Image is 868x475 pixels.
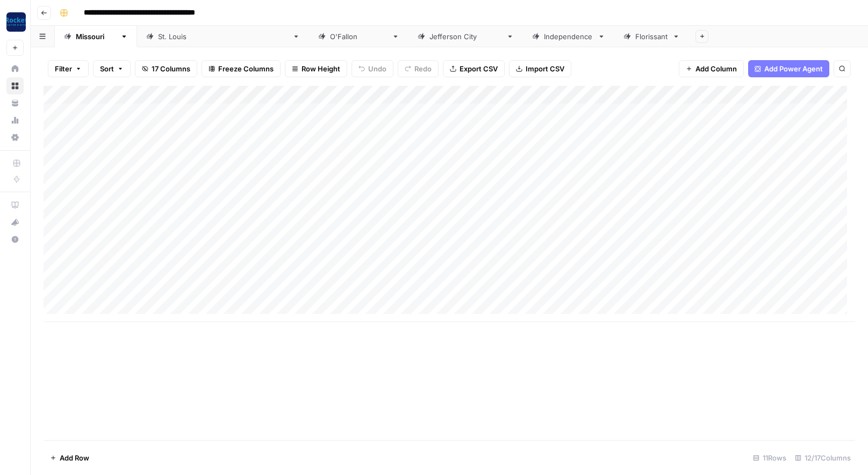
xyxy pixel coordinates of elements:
a: [US_STATE] [55,26,137,47]
div: 12/17 Columns [791,449,855,466]
button: Export CSV [443,60,505,77]
span: Sort [100,63,114,74]
button: Workspace: Rocket Pilots [6,9,24,35]
span: Export CSV [460,63,498,74]
div: Independence [544,31,593,42]
a: [PERSON_NAME] [309,26,408,47]
img: Rocket Pilots Logo [6,12,26,32]
button: Filter [48,60,89,77]
span: Import CSV [526,63,564,74]
span: Add Column [695,63,737,74]
div: 11 Rows [749,449,791,466]
a: Settings [6,129,24,146]
button: Redo [398,60,439,77]
div: What's new? [7,214,23,230]
button: 17 Columns [135,60,197,77]
span: Row Height [302,63,340,74]
span: Filter [55,63,72,74]
a: [GEOGRAPHIC_DATA][PERSON_NAME] [137,26,309,47]
a: Browse [6,77,24,94]
button: Add Column [679,60,744,77]
div: [GEOGRAPHIC_DATA] [429,31,502,42]
a: Independence [523,26,614,47]
button: Undo [351,60,393,77]
button: Add Row [44,449,96,466]
div: [GEOGRAPHIC_DATA][PERSON_NAME] [158,31,288,42]
a: Home [6,60,24,77]
a: [GEOGRAPHIC_DATA] [408,26,523,47]
span: Freeze Columns [218,63,274,74]
a: Florissant [614,26,689,47]
div: [US_STATE] [76,31,116,42]
button: Freeze Columns [202,60,281,77]
a: Your Data [6,94,24,112]
div: [PERSON_NAME] [330,31,388,42]
span: Undo [368,63,386,74]
span: Redo [414,63,432,74]
div: Florissant [635,31,668,42]
a: Usage [6,112,24,129]
span: Add Row [60,452,89,463]
button: Row Height [285,60,347,77]
a: AirOps Academy [6,196,24,214]
button: What's new? [6,214,24,231]
button: Import CSV [509,60,571,77]
button: Add Power Agent [748,60,829,77]
button: Help + Support [6,231,24,248]
span: 17 Columns [152,63,190,74]
button: Sort [93,60,131,77]
span: Add Power Agent [764,63,823,74]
